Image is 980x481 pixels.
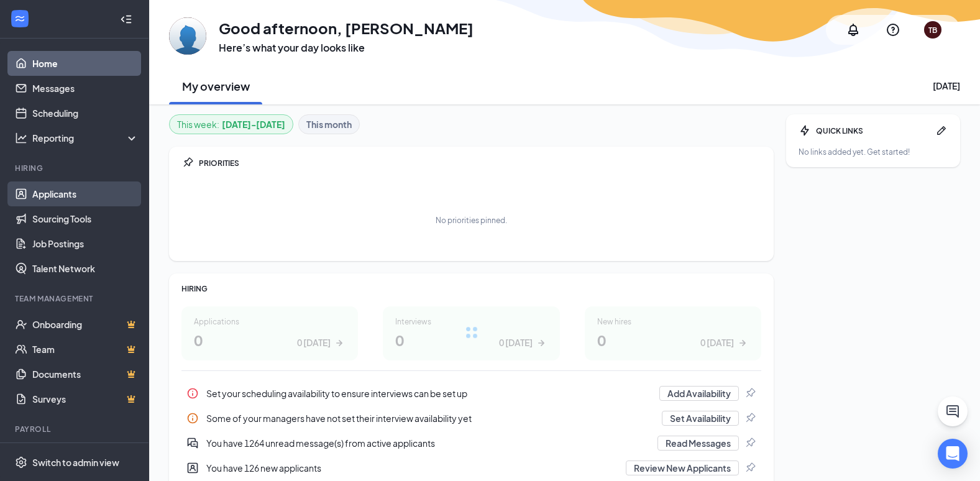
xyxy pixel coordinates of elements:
svg: Pen [935,124,948,137]
svg: Analysis [15,132,27,144]
a: Scheduling [32,101,139,126]
div: Some of your managers have not set their interview availability yet [206,412,654,424]
a: UserEntityYou have 126 new applicantsReview New ApplicantsPin [181,456,761,480]
svg: UserEntity [186,462,199,474]
div: Switch to admin view [32,456,119,469]
svg: Pin [744,412,756,424]
div: Reporting [32,132,139,144]
a: Home [32,51,139,76]
div: Set your scheduling availability to ensure interviews can be set up [181,381,761,406]
div: You have 126 new applicants [181,456,761,480]
b: [DATE] - [DATE] [222,117,285,131]
div: You have 1264 unread message(s) from active applicants [206,437,650,449]
svg: Info [186,387,199,400]
button: Add Availability [659,386,739,401]
a: Messages [32,76,139,101]
a: DoubleChatActiveYou have 1264 unread message(s) from active applicantsRead MessagesPin [181,431,761,456]
div: HIRING [181,283,761,294]
div: Team Management [15,293,136,304]
h3: Here’s what your day looks like [219,41,474,55]
button: Set Availability [662,411,739,426]
svg: QuestionInfo [886,22,900,37]
a: Job Postings [32,231,139,256]
h2: My overview [182,78,250,94]
div: No links added yet. Get started! [799,147,948,157]
svg: Pin [744,437,756,449]
button: Read Messages [657,436,739,451]
svg: Collapse [120,13,132,25]
a: Sourcing Tools [32,206,139,231]
h1: Good afternoon, [PERSON_NAME] [219,17,474,39]
div: Some of your managers have not set their interview availability yet [181,406,761,431]
svg: ChatActive [945,404,960,419]
svg: Pin [744,387,756,400]
div: Set your scheduling availability to ensure interviews can be set up [206,387,652,400]
div: QUICK LINKS [816,126,930,136]
div: Hiring [15,163,136,173]
button: Review New Applicants [626,460,739,475]
div: You have 1264 unread message(s) from active applicants [181,431,761,456]
b: This month [306,117,352,131]
a: Applicants [32,181,139,206]
div: PRIORITIES [199,158,761,168]
a: OnboardingCrown [32,312,139,337]
div: No priorities pinned. [436,215,507,226]
a: DocumentsCrown [32,362,139,387]
svg: Info [186,412,199,424]
svg: WorkstreamLogo [14,12,26,25]
svg: Notifications [846,22,861,37]
a: TeamCrown [32,337,139,362]
svg: Bolt [799,124,811,137]
div: TB [928,25,937,35]
img: Tracy Brown [169,17,206,55]
a: InfoSome of your managers have not set their interview availability yetSet AvailabilityPin [181,406,761,431]
div: You have 126 new applicants [206,462,618,474]
div: This week : [177,117,285,131]
a: InfoSet your scheduling availability to ensure interviews can be set upAdd AvailabilityPin [181,381,761,406]
div: Payroll [15,424,136,434]
div: Open Intercom Messenger [938,439,968,469]
button: ChatActive [938,396,968,426]
div: [DATE] [933,80,960,92]
svg: Settings [15,456,27,469]
svg: Pin [744,462,756,474]
a: SurveysCrown [32,387,139,411]
svg: Pin [181,157,194,169]
a: Talent Network [32,256,139,281]
svg: DoubleChatActive [186,437,199,449]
